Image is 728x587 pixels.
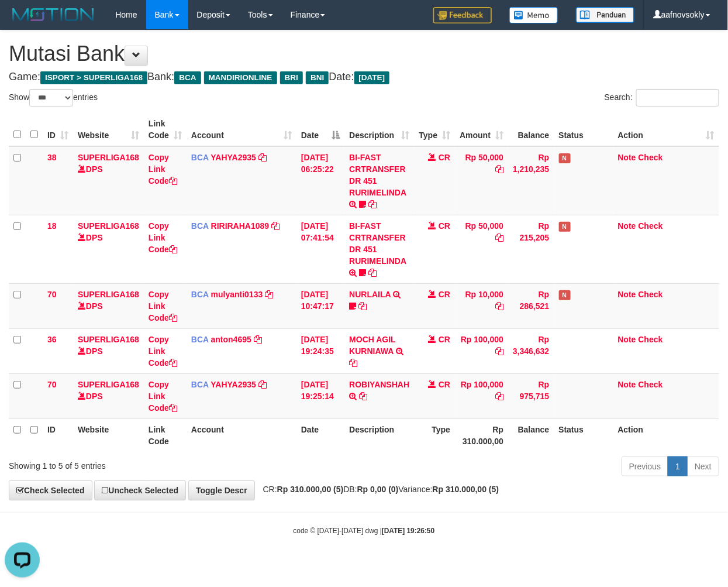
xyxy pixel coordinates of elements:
[508,146,554,215] td: Rp 1,210,235
[258,380,267,389] a: Copy YAHYA2935 to clipboard
[211,221,270,231] a: RIRIRAHA1089
[47,221,57,231] span: 18
[78,290,139,299] a: SUPERLIGA168
[455,113,508,146] th: Amount: activate to sort column ascending
[191,290,209,299] span: BCA
[211,153,256,162] a: YAHYA2935
[191,221,209,231] span: BCA
[191,335,209,344] span: BCA
[257,485,499,494] span: CR: DB: Variance:
[40,71,147,84] span: ISPORT > SUPERLIGA168
[144,418,187,452] th: Link Code
[78,221,139,231] a: SUPERLIGA168
[636,89,719,107] input: Search:
[349,335,395,356] a: MOCH AGIL KURNIAWA
[191,380,209,389] span: BCA
[211,290,263,299] a: mulyanti0133
[358,301,367,311] a: Copy NURLAILA to clipboard
[455,373,508,418] td: Rp 100,000
[265,290,273,299] a: Copy mulyanti0133 to clipboard
[639,153,663,162] a: Check
[174,71,201,84] span: BCA
[344,215,414,283] td: BI-FAST CRTRANSFER DR 451 RURIMELINDA
[509,7,558,23] img: Button%20Memo.svg
[439,290,450,299] span: CR
[349,290,391,299] a: NURLAILA
[296,418,344,452] th: Date
[576,7,634,23] img: panduan.png
[605,89,719,107] label: Search:
[618,153,636,162] a: Note
[47,335,57,344] span: 36
[344,146,414,215] td: BI-FAST CRTRANSFER DR 451 RURIMELINDA
[296,215,344,283] td: [DATE] 07:41:54
[618,221,636,231] a: Note
[187,418,296,452] th: Account
[433,7,492,23] img: Feedback.jpg
[73,373,144,418] td: DPS
[618,380,636,389] a: Note
[344,418,414,452] th: Description
[204,71,277,84] span: MANDIRIONLINE
[277,485,344,494] strong: Rp 310.000,00 (5)
[559,222,571,232] span: Has Note
[47,290,57,299] span: 70
[554,418,613,452] th: Status
[149,153,177,186] a: Copy Link Code
[9,6,98,23] img: MOTION_logo.png
[495,164,503,174] a: Copy Rp 50,000 to clipboard
[5,5,40,40] button: Open LiveChat chat widget
[618,335,636,344] a: Note
[639,335,663,344] a: Check
[382,527,434,535] strong: [DATE] 19:26:50
[554,113,613,146] th: Status
[9,480,92,500] a: Check Selected
[455,418,508,452] th: Rp 310.000,00
[191,153,209,162] span: BCA
[613,418,719,452] th: Action
[508,418,554,452] th: Balance
[495,392,503,401] a: Copy Rp 100,000 to clipboard
[455,283,508,328] td: Rp 10,000
[668,456,688,476] a: 1
[73,215,144,283] td: DPS
[559,290,571,300] span: Has Note
[368,268,377,277] a: Copy BI-FAST CRTRANSFER DR 451 RURIMELINDA to clipboard
[306,71,329,84] span: BNI
[271,221,280,231] a: Copy RIRIRAHA1089 to clipboard
[508,328,554,373] td: Rp 3,346,632
[73,418,144,452] th: Website
[439,153,450,162] span: CR
[622,456,668,476] a: Previous
[455,215,508,283] td: Rp 50,000
[439,380,450,389] span: CR
[455,328,508,373] td: Rp 100,000
[211,380,256,389] a: YAHYA2935
[149,290,177,322] a: Copy Link Code
[368,200,377,209] a: Copy BI-FAST CRTRANSFER DR 451 RURIMELINDA to clipboard
[349,380,409,389] a: ROBIYANSHAH
[258,153,267,162] a: Copy YAHYA2935 to clipboard
[254,335,262,344] a: Copy anton4695 to clipboard
[296,328,344,373] td: [DATE] 19:24:35
[639,380,663,389] a: Check
[9,71,719,83] h4: Game: Bank: Date:
[439,335,450,344] span: CR
[296,283,344,328] td: [DATE] 10:47:17
[687,456,719,476] a: Next
[188,480,255,500] a: Toggle Descr
[73,113,144,146] th: Website: activate to sort column ascending
[559,153,571,163] span: Has Note
[354,71,390,84] span: [DATE]
[144,113,187,146] th: Link Code: activate to sort column ascending
[9,455,295,472] div: Showing 1 to 5 of 5 entries
[414,113,455,146] th: Type: activate to sort column ascending
[78,335,139,344] a: SUPERLIGA168
[43,418,73,452] th: ID
[149,380,177,413] a: Copy Link Code
[29,89,73,107] select: Showentries
[294,527,435,535] small: code © [DATE]-[DATE] dwg |
[47,153,57,162] span: 38
[296,113,344,146] th: Date: activate to sort column descending
[508,283,554,328] td: Rp 286,521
